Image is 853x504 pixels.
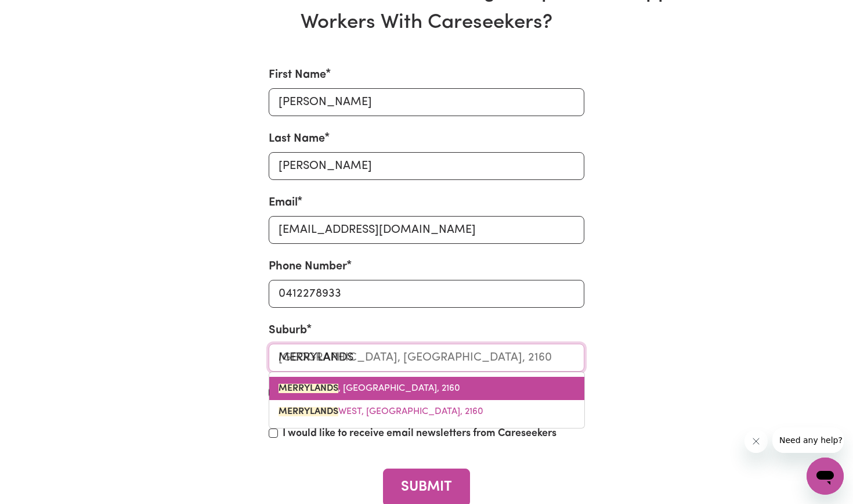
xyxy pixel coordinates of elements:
label: Phone Number [269,258,347,275]
a: MERRYLANDS, New South Wales, 2160 [269,377,584,400]
mark: MERRYLANDS [279,384,338,393]
label: First Name [269,66,326,84]
mark: MERRYLANDS [279,407,338,416]
input: Enter last name [269,152,585,180]
span: , [GEOGRAPHIC_DATA], 2160 [279,384,460,393]
span: WEST, [GEOGRAPHIC_DATA], 2160 [279,407,483,416]
label: Email [269,194,298,211]
iframe: Close message [744,430,768,453]
input: e.g. North Bondi, New South Wales [269,344,585,372]
div: menu-options [269,372,585,429]
a: MERRYLANDS WEST, New South Wales, 2160 [269,400,584,423]
iframe: Button to launch messaging window [807,458,844,495]
input: e.g. 0410 123 456 [269,280,585,308]
iframe: Message from company [772,427,844,453]
input: Enter first name [269,88,585,116]
label: I would like to receive email newsletters from Careseekers [283,426,556,442]
label: Last Name [269,130,325,147]
label: Suburb [269,322,307,339]
input: e.g. amber.smith@gmail.com [269,216,585,244]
